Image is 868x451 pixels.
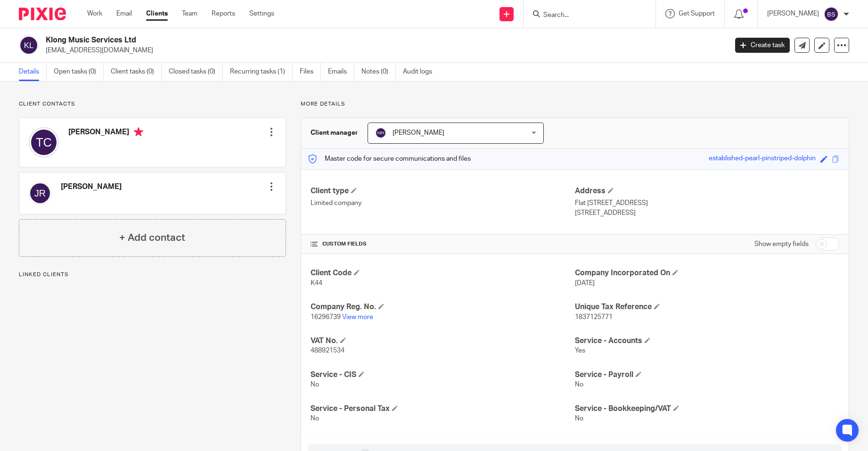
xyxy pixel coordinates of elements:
a: Settings [249,9,274,18]
h4: Service - Bookkeeping/VAT [575,404,839,414]
a: View more [342,314,373,320]
img: svg%3E [29,127,59,157]
p: Flat [STREET_ADDRESS] [575,198,839,208]
a: Audit logs [403,63,439,81]
input: Search [542,11,627,20]
h4: VAT No. [311,336,575,346]
h4: Client type [311,186,575,196]
div: established-pearl-pinstriped-dolphin [709,154,816,164]
span: Yes [575,347,585,354]
span: 488921534 [311,347,344,354]
h4: Service - Personal Tax [311,404,575,414]
span: No [311,381,319,388]
p: [STREET_ADDRESS] [575,208,839,218]
span: 1837125771 [575,314,613,320]
h4: Service - CIS [311,370,575,380]
a: Create task [735,38,790,53]
img: Pixie [19,8,66,20]
span: No [575,381,583,388]
p: [EMAIL_ADDRESS][DOMAIN_NAME] [46,46,721,55]
a: Client tasks (0) [111,63,162,81]
p: [PERSON_NAME] [767,9,819,18]
a: Reports [212,9,235,18]
h4: CUSTOM FIELDS [311,240,575,248]
a: Work [87,9,102,18]
span: 16296739 [311,314,341,320]
h3: Client manager [311,128,358,138]
h4: Unique Tax Reference [575,302,839,312]
img: svg%3E [824,7,839,22]
h4: Service - Accounts [575,336,839,346]
h4: Company Incorporated On [575,268,839,278]
a: Email [116,9,132,18]
span: No [311,415,319,422]
h4: Client Code [311,268,575,278]
span: K44 [311,280,322,287]
a: Details [19,63,47,81]
h4: Company Reg. No. [311,302,575,312]
img: svg%3E [375,127,386,139]
p: Master code for secure communications and files [308,154,471,164]
h2: Klong Music Services Ltd [46,35,586,45]
p: Linked clients [19,271,286,279]
p: Limited company [311,198,575,208]
p: Client contacts [19,100,286,108]
a: Files [300,63,321,81]
a: Clients [146,9,168,18]
span: [DATE] [575,280,595,287]
label: Show empty fields [754,239,809,249]
h4: Service - Payroll [575,370,839,380]
h4: [PERSON_NAME] [61,182,122,192]
h4: Address [575,186,839,196]
span: Get Support [679,10,715,17]
img: svg%3E [19,35,39,55]
i: Primary [134,127,143,137]
span: No [575,415,583,422]
a: Team [182,9,197,18]
a: Closed tasks (0) [169,63,223,81]
h4: + Add contact [119,230,185,245]
h4: [PERSON_NAME] [68,127,143,139]
a: Open tasks (0) [54,63,104,81]
p: More details [301,100,849,108]
img: svg%3E [29,182,51,205]
a: Emails [328,63,354,81]
span: [PERSON_NAME] [393,130,444,136]
a: Notes (0) [361,63,396,81]
a: Recurring tasks (1) [230,63,293,81]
